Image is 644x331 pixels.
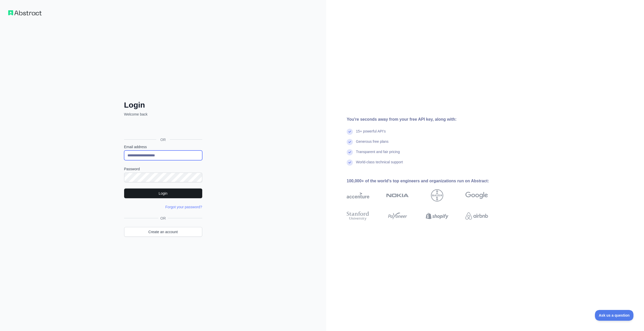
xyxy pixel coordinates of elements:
[347,210,369,222] img: stanford university
[347,116,504,122] div: You're seconds away from your free API key, along with:
[356,129,386,139] div: 15+ powerful API's
[465,189,488,202] img: google
[165,205,202,209] a: Forgot your password?
[595,310,634,321] iframe: Toggle Customer Support
[426,210,448,222] img: shopify
[431,189,443,202] img: bayer
[356,139,389,149] div: Generous free plans
[122,122,204,134] iframe: Botão "Fazer login com o Google"
[124,166,202,172] label: Password
[124,112,202,117] p: Welcome back
[347,189,369,202] img: accenture
[465,210,488,222] img: airbnb
[124,144,202,149] label: Email address
[347,178,504,184] div: 100,000+ of the world's top engineers and organizations run on Abstract:
[356,159,403,170] div: World-class technical support
[347,159,353,166] img: check mark
[156,137,170,142] span: OR
[386,189,409,202] img: nokia
[124,188,202,198] button: Login
[158,216,168,221] span: OR
[386,210,409,222] img: payoneer
[347,129,353,135] img: check mark
[347,149,353,155] img: check mark
[124,100,202,110] h2: Login
[124,227,202,237] a: Create an account
[8,10,42,15] img: Workflow
[347,139,353,145] img: check mark
[356,149,400,159] div: Transparent and fair pricing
